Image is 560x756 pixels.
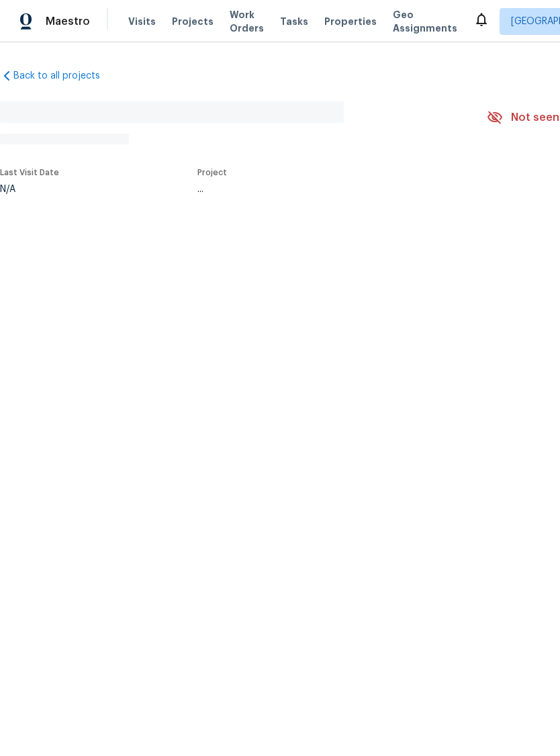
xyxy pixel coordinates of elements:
[172,15,214,28] span: Projects
[197,185,455,194] div: ...
[280,17,308,26] span: Tasks
[324,15,377,28] span: Properties
[197,169,227,177] span: Project
[230,8,264,35] span: Work Orders
[393,8,457,35] span: Geo Assignments
[46,15,90,28] span: Maestro
[128,15,156,28] span: Visits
